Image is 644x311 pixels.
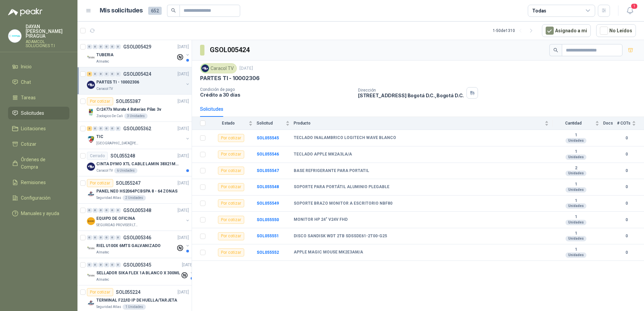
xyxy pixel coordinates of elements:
[21,109,44,117] span: Solicitudes
[96,113,123,119] p: Zoologico De Cali
[21,210,59,217] span: Manuales y ayuda
[617,217,636,223] b: 0
[96,141,139,146] p: [GEOGRAPHIC_DATA][PERSON_NAME]
[617,200,636,207] b: 0
[96,79,139,85] p: PARTES TI - 10002306
[8,60,69,73] a: Inicio
[77,176,192,204] a: Por cotizarSOL055247[DATE] Company LogoPANEL NEO HS2064PCBSPA 8 - 64 ZONASSeguridad Atlas2 Unidades
[96,86,113,92] p: Caracol TV
[257,250,279,255] b: SOL055552
[87,179,113,187] div: Por cotizar
[294,135,396,141] b: TECLADO INALAMBRICO LOGITECH WAVE BLANCO
[114,168,137,173] div: 6 Unidades
[358,88,464,93] p: Dirección
[178,235,189,241] p: [DATE]
[116,99,140,104] p: SOL055387
[98,235,103,240] div: 0
[87,208,92,213] div: 0
[87,206,190,228] a: 0 0 0 0 0 0 GSOL005348[DATE] Company LogoEQUIPO DE OFICINASEGURIDAD PROVISER LTDA
[26,24,69,38] p: DAYAN [PERSON_NAME] PIRAGUA
[123,44,151,49] p: GSOL005429
[178,44,189,50] p: [DATE]
[596,24,636,37] button: No Leídos
[8,107,69,119] a: Solicitudes
[123,72,151,76] p: GSOL005424
[110,263,115,267] div: 0
[96,106,161,113] p: Cr2477x Murata 4 Baterias Pilas 3v
[294,234,387,239] b: DISCO SANDISK WDT 2TB SDSSDE61-2T00-G25
[553,166,599,171] b: 2
[603,117,617,130] th: Docs
[624,5,636,17] button: 1
[178,153,189,159] p: [DATE]
[532,7,546,14] div: Todas
[553,121,594,126] span: Cantidad
[96,304,121,310] p: Seguridad Atlas
[294,168,369,174] b: BASE REFRIGERANTE PARA PORTATIL
[87,272,95,280] img: Company Logo
[178,207,189,214] p: [DATE]
[257,217,279,222] a: SOL055550
[93,44,98,49] div: 0
[87,72,92,76] div: 8
[178,126,189,132] p: [DATE]
[566,203,586,209] div: Unidades
[8,176,69,189] a: Remisiones
[104,126,109,131] div: 0
[218,199,244,207] div: Por cotizar
[200,105,223,113] div: Solicitudes
[116,290,140,295] p: SOL055224
[21,125,46,132] span: Licitaciones
[553,182,599,187] b: 1
[178,180,189,186] p: [DATE]
[200,75,259,82] p: PARTES TI - 10002306
[257,234,279,238] b: SOL055551
[87,163,95,171] img: Company Logo
[87,70,190,92] a: 8 0 0 0 0 0 GSOL005424[DATE] Company LogoPARTES TI - 10002306Caracol TV
[8,8,42,16] img: Logo peakr
[87,43,190,64] a: 0 0 0 0 0 0 GSOL005429[DATE] Company LogoTUBERIAAlmatec
[257,168,279,173] a: SOL055547
[182,262,193,268] p: [DATE]
[553,133,599,138] b: 1
[257,136,279,140] a: SOL055545
[98,126,103,131] div: 0
[218,183,244,191] div: Por cotizar
[123,235,151,240] p: GSOL005346
[87,235,92,240] div: 0
[200,92,353,98] p: Crédito a 30 días
[218,216,244,224] div: Por cotizar
[553,198,599,204] b: 1
[21,179,46,186] span: Remisiones
[566,154,586,160] div: Unidades
[116,235,121,240] div: 0
[218,150,244,159] div: Por cotizar
[93,126,98,131] div: 0
[116,263,121,267] div: 0
[148,7,162,15] span: 652
[87,135,95,143] img: Company Logo
[210,45,251,55] h3: GSOL005424
[110,208,115,213] div: 0
[8,192,69,204] a: Configuración
[493,25,537,36] div: 1 - 50 de 1310
[257,201,279,206] a: SOL055549
[8,138,69,150] a: Cotizar
[257,121,284,126] span: Solicitud
[104,44,109,49] div: 0
[96,222,139,228] p: SEGURIDAD PROVISER LTDA
[116,181,140,185] p: SOL055247
[617,168,636,174] b: 0
[553,214,599,220] b: 1
[8,122,69,135] a: Licitaciones
[87,152,108,160] div: Cerrado
[294,121,543,126] span: Producto
[21,78,31,86] span: Chat
[566,171,586,176] div: Unidades
[631,3,638,9] span: 1
[553,117,603,130] th: Cantidad
[104,208,109,213] div: 0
